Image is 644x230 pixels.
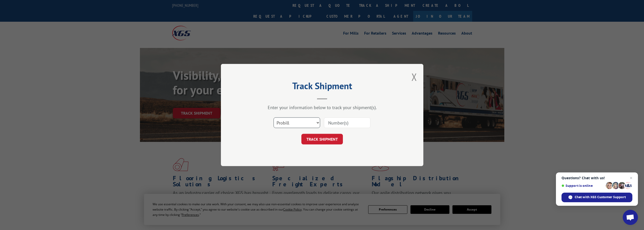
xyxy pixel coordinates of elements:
[562,184,604,188] span: Support is online
[575,195,626,199] span: Chat with XGS Customer Support
[324,117,370,128] input: Number(s)
[562,176,632,180] span: Questions? Chat with us!
[623,210,638,225] div: Open chat
[411,70,417,84] button: Close modal
[628,175,634,181] span: Close chat
[246,105,398,110] div: Enter your information below to track your shipment(s).
[562,193,632,202] div: Chat with XGS Customer Support
[246,82,398,92] h2: Track Shipment
[301,134,343,144] button: TRACK SHIPMENT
